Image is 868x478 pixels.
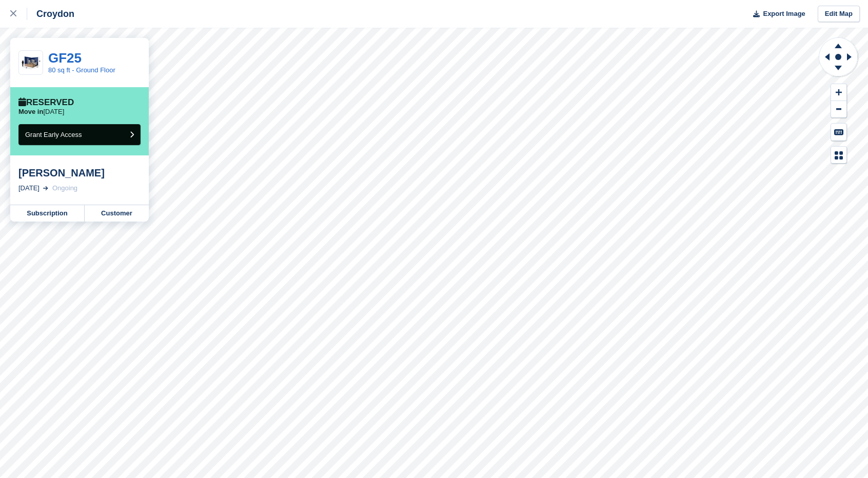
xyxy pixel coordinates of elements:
[52,183,77,193] div: Ongoing
[831,84,846,101] button: Zoom In
[18,97,74,108] div: Reserved
[747,6,805,23] button: Export Image
[85,205,149,222] a: Customer
[831,124,846,141] button: Keyboard Shortcuts
[10,205,85,222] a: Subscription
[18,167,141,179] div: [PERSON_NAME]
[19,54,43,72] img: 10-ft-container.jpg
[18,183,40,193] div: [DATE]
[763,9,805,19] span: Export Image
[48,66,115,74] a: 80 sq ft - Ground Floor
[27,8,74,20] div: Croydon
[831,147,846,164] button: Map Legend
[18,108,64,116] p: [DATE]
[25,131,82,138] span: Grant Early Access
[831,101,846,118] button: Zoom Out
[43,186,48,190] img: arrow-right-light-icn-cde0832a797a2874e46488d9cf13f60e5c3a73dbe684e267c42b8395dfbc2abf.svg
[48,50,82,66] a: GF25
[18,124,141,145] button: Grant Early Access
[818,6,860,23] a: Edit Map
[18,108,43,115] span: Move in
